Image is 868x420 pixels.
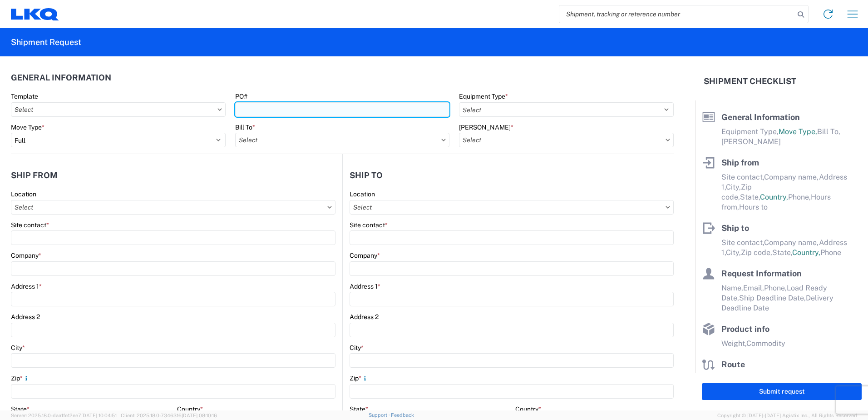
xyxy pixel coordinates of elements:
span: Bill To, [817,127,840,136]
label: Company [11,251,41,260]
label: [PERSON_NAME] [459,123,513,131]
label: Site contact [350,221,388,229]
label: Zip [350,374,369,382]
span: Name, [721,284,743,292]
span: State, [772,248,792,257]
span: Phone, [764,284,787,292]
span: Product info [721,324,769,334]
span: Move Type, [779,127,817,136]
span: Weight, [721,339,746,348]
label: Site contact [11,221,49,229]
label: Country [515,405,541,413]
span: Zip code, [741,248,772,257]
span: Site contact, [721,173,764,181]
label: Location [11,190,36,198]
label: Template [11,92,38,100]
input: Select [11,102,226,117]
input: Select [350,200,674,215]
label: City [350,344,364,352]
label: Address 2 [11,313,40,321]
label: PO# [235,92,247,100]
span: Commodity [746,339,785,348]
span: Country, [760,193,788,201]
span: Company name, [764,238,819,247]
label: Address 1 [11,282,42,290]
input: Select [235,133,450,147]
span: City, [726,183,741,191]
span: Equipment Type, [721,127,779,136]
input: Select [11,200,335,215]
label: City [11,344,25,352]
label: Location [350,190,375,198]
label: Zip [11,374,30,382]
a: Support [369,412,391,418]
span: Site contact, [721,238,764,247]
h2: Shipment Checklist [704,76,796,87]
span: Country, [792,248,820,257]
label: State [350,405,368,413]
input: Select [459,133,674,147]
span: Ship to [721,223,749,233]
a: Feedback [391,412,414,418]
h2: Shipment Request [11,37,81,48]
span: Phone, [788,193,811,201]
span: [DATE] 08:10:16 [182,413,217,418]
span: Server: 2025.18.0-daa1fe12ee7 [11,413,117,418]
span: [DATE] 10:04:51 [81,413,117,418]
span: Ship Deadline Date, [739,294,806,302]
input: Shipment, tracking or reference number [559,5,794,23]
span: City, [726,248,741,257]
span: Email, [743,284,764,292]
label: Country [177,405,203,413]
label: State [11,405,30,413]
span: Hours to [739,203,768,211]
label: Company [350,251,380,260]
span: Company name, [764,173,819,181]
label: Bill To [235,123,255,131]
button: Submit request [702,383,862,400]
span: General Information [721,112,800,122]
label: Equipment Type [459,92,508,100]
span: Phone [820,248,841,257]
span: Request Information [721,269,802,278]
h2: Ship to [350,171,383,180]
span: Ship from [721,158,759,167]
label: Address 2 [350,313,379,321]
h2: General Information [11,73,111,82]
span: State, [740,193,760,201]
span: Copyright © [DATE]-[DATE] Agistix Inc., All Rights Reserved [717,411,857,420]
span: Client: 2025.18.0-7346316 [121,413,217,418]
span: Route [721,360,745,369]
label: Move Type [11,123,44,131]
span: [PERSON_NAME] [721,137,781,146]
h2: Ship from [11,171,58,180]
label: Address 1 [350,282,380,290]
